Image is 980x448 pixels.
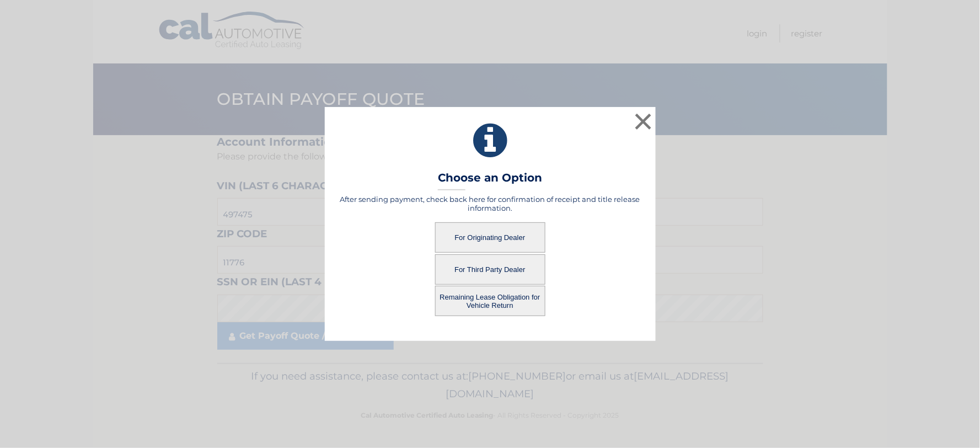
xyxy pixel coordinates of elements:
button: For Third Party Dealer [435,254,545,285]
button: For Originating Dealer [435,222,545,253]
h5: After sending payment, check back here for confirmation of receipt and title release information. [339,195,642,212]
button: Remaining Lease Obligation for Vehicle Return [435,286,545,316]
h3: Choose an Option [438,171,542,190]
button: × [633,110,655,132]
